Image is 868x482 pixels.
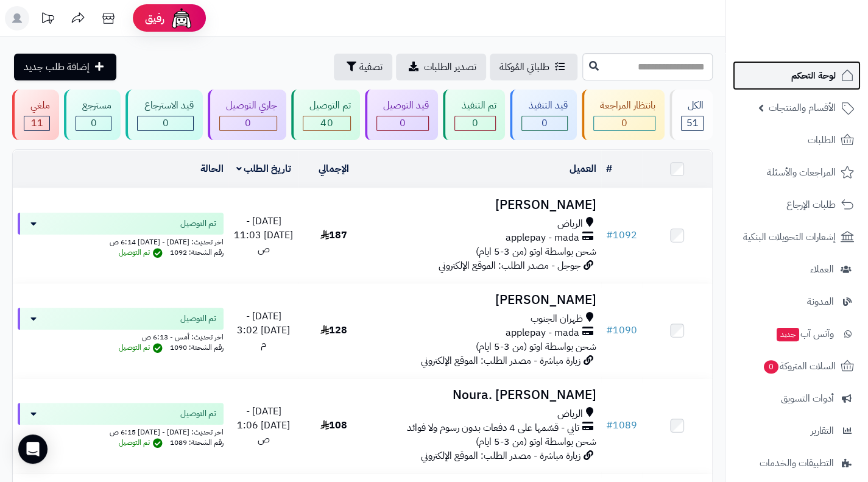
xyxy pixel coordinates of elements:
span: # [606,323,613,338]
span: الأقسام والمنتجات [769,99,836,116]
span: إشعارات التحويلات البنكية [743,229,836,246]
span: تصفية [359,60,383,74]
a: تاريخ الطلب [236,161,291,176]
a: العميل [570,161,596,176]
span: ظهران الجنوب [531,312,583,326]
span: جديد [777,328,799,341]
div: Open Intercom Messenger [18,434,48,464]
div: تم التنفيذ [454,99,496,113]
div: قيد التنفيذ [521,99,567,113]
span: الطلبات [808,132,836,149]
div: قيد التوصيل [376,99,429,113]
a: إشعارات التحويلات البنكية [733,222,861,252]
span: شحن بواسطة اوتو (من 3-5 ايام) [476,244,596,259]
h3: [PERSON_NAME] [373,293,596,307]
a: جاري التوصيل 0 [205,90,289,140]
span: تم التوصيل [119,437,166,448]
span: applepay - mada [506,231,579,245]
div: 0 [377,116,428,130]
span: # [606,418,613,433]
img: ai-face.png [169,6,194,30]
button: تصفية [334,54,392,80]
a: الطلبات [733,126,861,155]
div: 0 [76,116,111,130]
div: بانتظار المراجعة [593,99,655,113]
span: 0 [621,116,627,130]
span: التطبيقات والخدمات [760,455,834,472]
div: 0 [138,116,192,130]
a: العملاء [733,255,861,284]
span: 0 [472,116,478,130]
div: قيد الاسترجاع [137,99,193,113]
a: تم التنفيذ 0 [440,90,507,140]
a: قيد التوصيل 0 [362,90,440,140]
a: الكل51 [667,90,715,140]
a: المدونة [733,287,861,316]
a: لوحة التحكم [733,61,861,90]
span: تابي - قسّمها على 4 دفعات بدون رسوم ولا فوائد [407,421,579,435]
span: رفيق [145,11,164,26]
span: العملاء [810,261,834,278]
div: تم التوصيل [303,99,351,113]
img: logo-2.png [785,34,856,60]
span: وآتس آب [775,325,834,342]
a: أدوات التسويق [733,384,861,413]
span: applepay - mada [506,326,579,340]
a: المراجعات والأسئلة [733,158,861,187]
div: 0 [522,116,566,130]
div: مسترجع [76,99,111,113]
span: رقم الشحنة: 1092 [170,247,224,258]
a: #1089 [606,418,637,433]
span: زيارة مباشرة - مصدر الطلب: الموقع الإلكتروني [421,448,580,463]
span: شحن بواسطة اوتو (من 3-5 ايام) [476,339,596,354]
a: تصدير الطلبات [396,54,486,80]
span: 11 [31,116,43,130]
div: 40 [303,116,350,130]
span: [DATE] - [DATE] 1:06 ص [237,404,290,447]
span: جوجل - مصدر الطلب: الموقع الإلكتروني [439,258,580,273]
a: وآتس آبجديد [733,319,861,349]
a: #1090 [606,323,637,338]
span: تم التوصيل [180,408,216,420]
span: 128 [320,323,347,338]
span: 0 [91,116,97,130]
span: أدوات التسويق [781,390,834,407]
span: 0 [245,116,251,130]
span: رقم الشحنة: 1089 [170,437,224,448]
a: مسترجع 0 [62,90,123,140]
span: المدونة [807,293,834,310]
a: السلات المتروكة0 [733,352,861,381]
a: تم التوصيل 40 [289,90,362,140]
div: ملغي [24,99,50,113]
span: لوحة التحكم [791,67,836,84]
span: الرياض [557,217,583,231]
span: 0 [400,116,406,130]
span: المراجعات والأسئلة [767,164,836,181]
span: التقارير [811,422,834,439]
span: 187 [320,228,347,243]
span: 0 [764,360,778,374]
span: [DATE] - [DATE] 11:03 ص [234,214,293,257]
a: طلبات الإرجاع [733,190,861,219]
span: 0 [542,116,548,130]
span: 40 [320,116,333,130]
span: الرياض [557,407,583,421]
div: 0 [594,116,655,130]
span: # [606,228,613,243]
span: 0 [162,116,168,130]
a: إضافة طلب جديد [14,54,116,80]
span: طلبات الإرجاع [786,196,836,213]
span: رقم الشحنة: 1090 [170,342,224,353]
h3: [PERSON_NAME] [373,198,596,212]
div: اخر تحديث: [DATE] - [DATE] 6:15 ص [18,425,224,438]
div: 0 [455,116,495,130]
a: طلباتي المُوكلة [490,54,577,80]
span: تم التوصيل [119,247,166,258]
div: جاري التوصيل [219,99,277,113]
span: 51 [686,116,698,130]
a: التقارير [733,416,861,445]
span: تم التوصيل [180,313,216,325]
span: شحن بواسطة اوتو (من 3-5 ايام) [476,434,596,449]
span: تم التوصيل [119,342,166,353]
a: قيد الاسترجاع 0 [123,90,205,140]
